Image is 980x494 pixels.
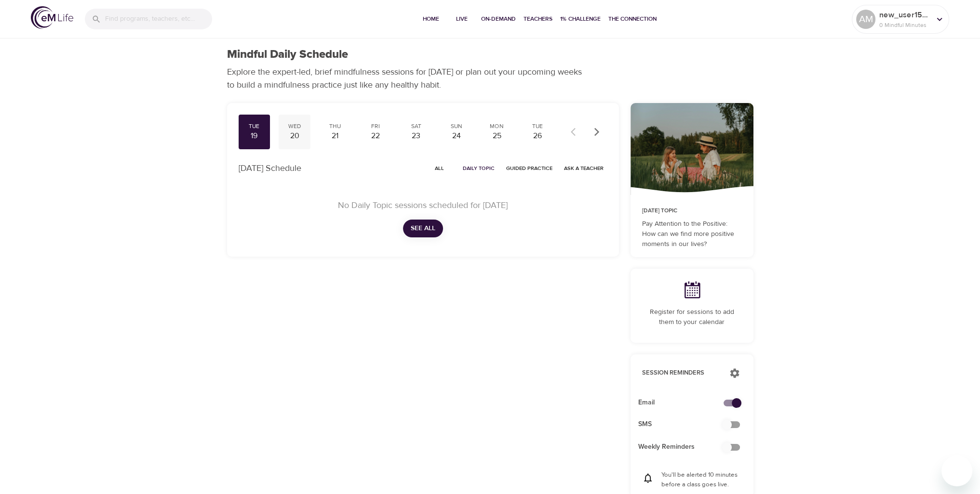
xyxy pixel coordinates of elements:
[282,130,307,142] div: 20
[638,442,730,452] span: Weekly Reminders
[323,130,347,142] div: 21
[105,9,212,29] input: Find programs, teachers, etc...
[444,122,469,130] div: Sun
[242,130,267,142] div: 19
[242,122,267,130] div: Tue
[879,9,930,21] p: new_user1566334970
[560,161,607,176] button: Ask a Teacher
[941,455,972,486] iframe: Button to launch messaging window
[282,122,307,130] div: Wed
[450,14,473,24] span: Live
[403,220,443,237] button: See All
[485,122,509,130] div: Mon
[419,14,443,24] span: Home
[459,161,498,176] button: Daily Topic
[411,222,435,234] span: See All
[323,122,347,130] div: Thu
[404,122,428,130] div: Sat
[638,419,730,429] span: SMS
[642,307,742,327] p: Register for sessions to add them to your calendar
[444,130,469,142] div: 24
[560,14,601,24] span: 1% Challenge
[564,164,604,173] span: Ask a Teacher
[424,161,455,176] button: All
[608,14,657,24] span: The Connection
[661,470,742,489] p: You'll be alerted 10 minutes before a class goes live.
[485,130,509,142] div: 25
[363,130,388,142] div: 22
[525,130,550,142] div: 26
[227,65,589,91] p: Explore the expert-led, brief mindfulness sessions for [DATE] or plan out your upcoming weeks to ...
[642,219,742,249] p: Pay Attention to the Positive: How can we find more positive moments in our lives?
[363,122,388,130] div: Fri
[642,207,742,215] p: [DATE] Topic
[524,14,552,24] span: Teachers
[506,164,552,173] span: Guided Practice
[879,21,930,29] p: 0 Mindful Minutes
[428,164,451,173] span: All
[638,398,730,408] span: Email
[227,48,348,62] h1: Mindful Daily Schedule
[239,162,301,175] p: [DATE] Schedule
[31,6,73,29] img: logo
[502,161,556,176] button: Guided Practice
[642,368,720,378] p: Session Reminders
[525,122,550,130] div: Tue
[404,130,428,142] div: 23
[481,14,516,24] span: On-Demand
[250,199,596,212] p: No Daily Topic sessions scheduled for [DATE]
[856,10,875,29] div: AM
[463,164,495,173] span: Daily Topic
